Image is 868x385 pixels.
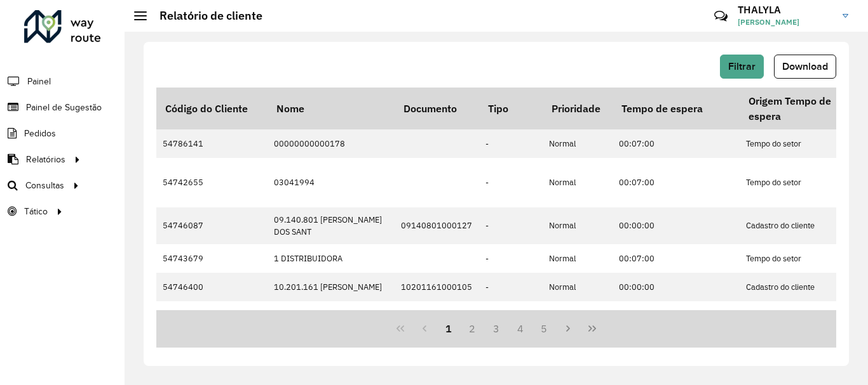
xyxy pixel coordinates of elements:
button: Filtrar [720,55,764,79]
span: Painel de Sugestão [26,101,102,114]
button: 4 [508,316,532,341]
td: 54742655 [156,158,268,207]
td: - [479,244,543,273]
span: Relatórios [26,153,65,166]
td: 1 DISTRIBUIDORA [268,244,395,273]
button: 3 [484,316,508,341]
th: Tipo [479,88,543,129]
td: Cadastro do cliente [740,273,867,301]
span: Filtrar [728,61,756,72]
th: Nome [268,88,395,129]
td: - [479,129,543,158]
td: Cadastro do cliente [740,301,867,338]
td: Normal [543,244,613,273]
td: - [479,301,543,338]
td: 10.201.161 [PERSON_NAME] [268,273,395,301]
button: 1 [437,316,461,341]
td: 54743679 [156,244,268,273]
td: 03041994 [268,158,395,207]
td: 00:00:00 [613,207,740,244]
td: - [479,207,543,244]
td: Tempo do setor [740,158,867,207]
td: Cadastro do cliente [740,207,867,244]
button: Download [774,55,836,79]
a: Contato Rápido [707,3,735,30]
td: 00:07:00 [613,244,740,273]
td: - [479,158,543,207]
td: 54786141 [156,129,268,158]
span: Consultas [25,179,64,192]
span: Painel [27,75,51,88]
td: 54746400 [156,273,268,301]
td: 10201161000105 [395,273,479,301]
th: Código do Cliente [156,88,268,129]
td: Normal [543,158,613,207]
td: Normal [543,129,613,158]
span: Tático [24,205,48,218]
h3: THALYLA [738,4,833,16]
th: Documento [395,88,479,129]
h2: Relatório de cliente [147,9,262,23]
td: Normal [543,301,613,338]
td: 00:00:00 [613,273,740,301]
span: Download [782,61,828,72]
button: 5 [532,316,557,341]
td: 54746087 [156,207,268,244]
td: Tempo do setor [740,244,867,273]
td: 00000000000178 [268,129,395,158]
button: Next Page [556,316,580,341]
td: 54743014 [156,301,268,338]
td: 00:07:00 [613,129,740,158]
th: Tempo de espera [613,88,740,129]
td: Normal [543,273,613,301]
td: 1052 [268,301,395,338]
span: Pedidos [24,127,56,140]
td: - [479,273,543,301]
td: 00:07:00 [613,158,740,207]
td: Tempo do setor [740,129,867,158]
td: 00:00:00 [613,301,740,338]
td: Normal [543,207,613,244]
th: Prioridade [543,88,613,129]
td: 09.140.801 [PERSON_NAME] DOS SANT [268,207,395,244]
button: Last Page [580,316,604,341]
td: 09140801000127 [395,207,479,244]
span: [PERSON_NAME] [738,16,833,28]
th: Origem Tempo de espera [740,88,867,129]
button: 2 [460,316,484,341]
